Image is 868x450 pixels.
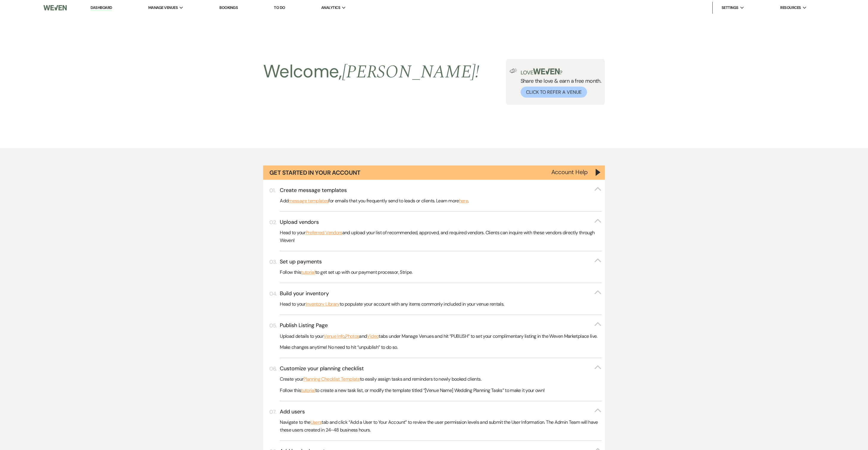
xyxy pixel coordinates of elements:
[274,5,285,10] a: To Do
[280,322,601,329] button: Publish Listing Page
[510,68,517,73] img: loud-speaker-illustration.svg
[303,375,360,383] a: Planning Checklist Template
[280,408,601,415] button: Add users
[90,5,112,11] a: Dashboard
[345,332,359,340] a: Photos
[280,290,601,297] button: Build your inventory
[280,268,601,276] p: Follow this to get set up with our payment processor, Stripe.
[533,68,560,74] img: weven-logo-green.svg
[306,300,340,308] a: Inventory Library
[43,1,67,14] img: Weven Logo
[280,197,601,205] p: Add for emails that you frequently send to leads or clients. Learn more .
[263,59,480,85] h2: Welcome,
[280,375,601,383] p: Create your to easily assign tasks and reminders to newly booked clients.
[459,197,468,205] a: here
[301,387,315,394] a: tutorial
[288,197,328,205] a: message templates
[280,218,601,226] button: Upload vendors
[780,5,801,11] span: Resources
[280,365,364,372] h3: Customize your planning checklist
[280,332,601,340] p: Upload details to your , and tabs under Manage Venues and hit “PUBLISH” to set your complimentary...
[551,169,588,175] button: Account Help
[280,218,319,226] h3: Upload vendors
[321,5,340,11] span: Analytics
[301,268,315,276] a: tutorial
[269,168,360,177] h1: Get Started in Your Account
[517,68,602,98] div: Share the love & earn a free month.
[521,87,587,98] button: Click to Refer a Venue
[306,229,342,237] a: Preferred Vendors
[310,418,322,426] a: Users
[280,322,328,329] h3: Publish Listing Page
[280,187,601,194] button: Create message templates
[324,332,345,340] a: Venue Info
[280,258,601,265] button: Set up payments
[280,418,601,434] p: Navigate to the tab and click “Add a User to Your Account” to review the user permission levels a...
[280,408,305,415] h3: Add users
[342,58,480,86] span: [PERSON_NAME] !
[148,5,178,11] span: Manage Venues
[722,5,739,11] span: Settings
[280,300,601,308] p: Head to your to populate your account with any items commonly included in your venue rentals.
[280,343,601,351] p: Make changes anytime! No need to hit “unpublish” to do so.
[219,5,238,10] a: Bookings
[280,187,347,194] h3: Create message templates
[280,229,601,244] p: Head to your and upload your list of recommended, approved, and required vendors. Clients can inq...
[521,68,602,75] p: Love ?
[280,365,601,372] button: Customize your planning checklist
[280,290,329,297] h3: Build your inventory
[367,332,379,340] a: Video
[280,387,601,394] p: Follow this to create a new task list, or modify the template titled “[Venue Name] Wedding Planni...
[280,258,322,265] h3: Set up payments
